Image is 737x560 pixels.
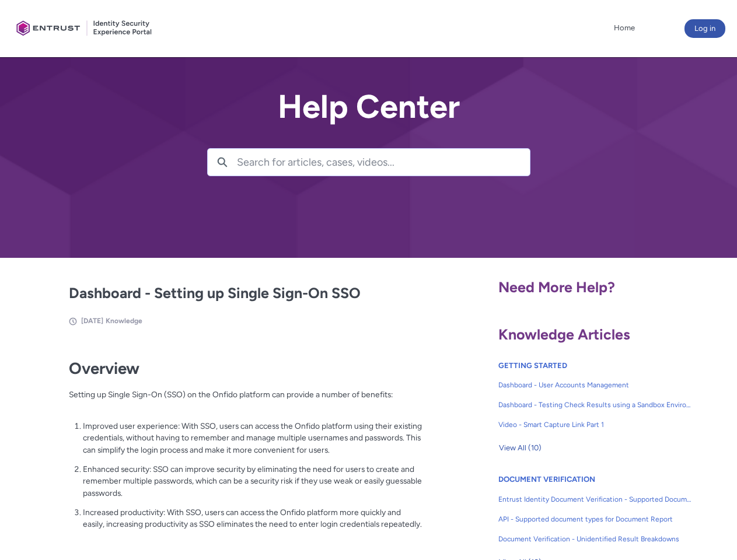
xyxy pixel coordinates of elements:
a: GETTING STARTED [498,361,567,370]
h2: Help Center [207,89,530,125]
a: Dashboard - User Accounts Management [498,375,692,395]
button: View All (10) [498,439,542,457]
a: Dashboard - Testing Check Results using a Sandbox Environment [498,395,692,415]
h2: Dashboard - Setting up Single Sign-On SSO [69,282,422,304]
strong: Overview [69,359,139,378]
p: Improved user experience: With SSO, users can access the Onfido platform using their existing cre... [83,420,422,456]
li: Knowledge [106,316,142,326]
button: Log in [684,19,725,38]
span: Need More Help? [498,278,615,296]
span: View All (10) [499,439,542,457]
span: Dashboard - User Accounts Management [498,380,692,390]
a: Home [611,19,638,37]
span: Dashboard - Testing Check Results using a Sandbox Environment [498,400,692,410]
span: [DATE] [81,317,103,325]
input: Search for articles, cases, videos... [237,149,530,176]
p: Setting up Single Sign-On (SSO) on the Onfido platform can provide a number of benefits: [69,388,422,412]
button: Search [208,149,237,176]
span: Knowledge Articles [498,325,630,343]
a: Video - Smart Capture Link Part 1 [498,415,692,435]
span: Video - Smart Capture Link Part 1 [498,419,692,430]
